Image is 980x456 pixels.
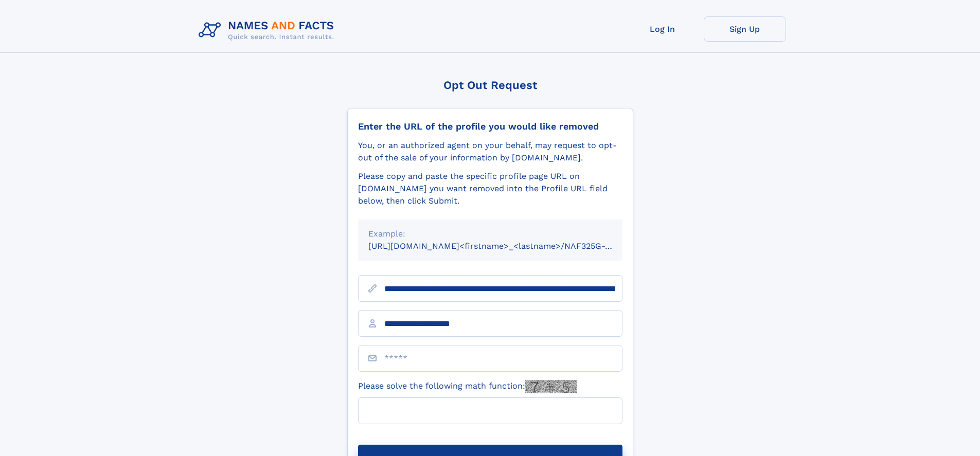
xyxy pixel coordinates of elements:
[347,79,633,92] div: Opt Out Request
[368,241,642,251] small: [URL][DOMAIN_NAME]<firstname>_<lastname>/NAF325G-xxxxxxxx
[358,121,622,132] div: Enter the URL of the profile you would like removed
[194,16,343,44] img: Logo Names and Facts
[358,380,577,393] label: Please solve the following math function:
[358,170,622,207] div: Please copy and paste the specific profile page URL on [DOMAIN_NAME] you want removed into the Pr...
[368,228,612,240] div: Example:
[704,16,786,42] a: Sign Up
[358,139,622,164] div: You, or an authorized agent on your behalf, may request to opt-out of the sale of your informatio...
[621,16,704,42] a: Log In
